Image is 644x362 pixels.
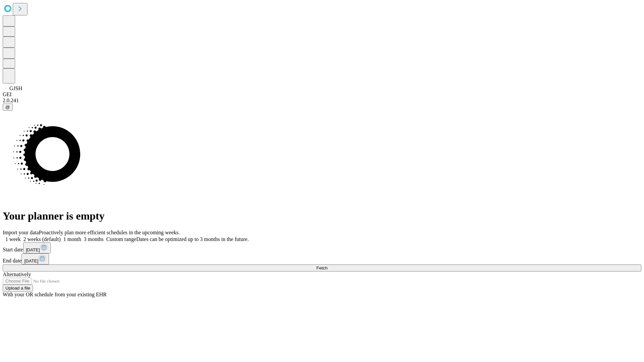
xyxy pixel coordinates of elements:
button: [DATE] [21,253,49,264]
span: GJSH [9,85,22,91]
button: Upload a file [3,285,33,292]
span: 2 weeks (default) [23,236,61,242]
span: Fetch [316,265,327,270]
span: [DATE] [26,247,40,252]
h1: Your planner is empty [3,210,641,222]
button: Fetch [3,264,641,271]
div: End date [3,253,641,264]
button: @ [3,104,13,111]
span: 1 month [63,236,81,242]
span: [DATE] [24,258,38,263]
span: With your OR schedule from your existing EHR [3,292,107,297]
span: Custom range [106,236,136,242]
div: GEI [3,92,641,98]
span: 1 week [5,236,21,242]
span: Import your data [3,230,39,235]
span: @ [5,105,10,110]
button: [DATE] [23,242,51,253]
div: Start date [3,242,641,253]
span: Proactively plan more efficient schedules in the upcoming weeks. [39,230,180,235]
span: Alternatively [3,271,31,277]
div: 2.0.241 [3,98,641,104]
span: Dates can be optimized up to 3 months in the future. [136,236,249,242]
span: 3 months [84,236,104,242]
